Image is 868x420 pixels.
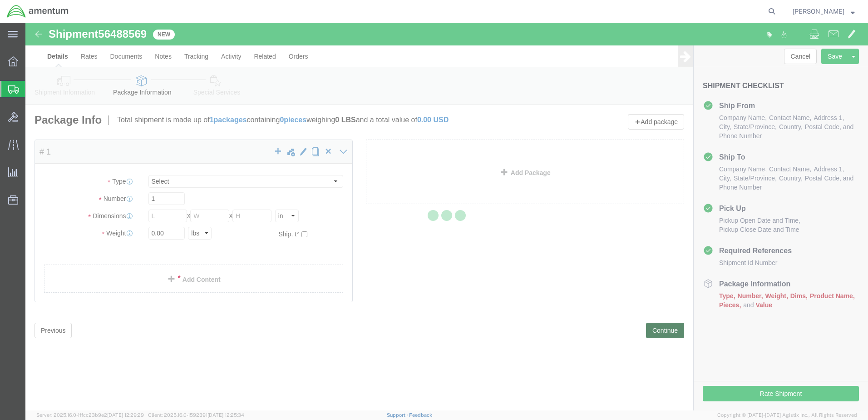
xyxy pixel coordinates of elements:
[207,412,244,418] span: [DATE] 12:25:34
[148,412,244,418] span: Client: 2025.16.0-1592391
[717,411,857,419] span: Copyright © [DATE]-[DATE] Agistix Inc., All Rights Reserved
[6,5,69,18] img: logo
[36,412,144,418] span: Server: 2025.16.0-1ffcc23b9e2
[793,6,844,16] span: Glady Worden
[387,412,409,418] a: Support
[409,412,432,418] a: Feedback
[107,412,144,418] span: [DATE] 12:29:29
[792,6,855,17] button: [PERSON_NAME]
